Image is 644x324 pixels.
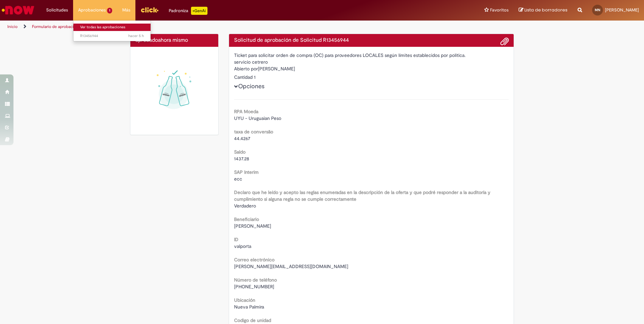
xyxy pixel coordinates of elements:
[234,297,255,303] b: Ubicación
[135,37,213,43] h4: aprobado
[158,37,188,43] time: 28/08/2025 15:37:38
[234,263,348,269] span: [PERSON_NAME][EMAIL_ADDRESS][DOMAIN_NAME]
[234,216,259,222] b: Beneficiario
[135,52,213,130] img: sucesso_1.gif
[234,236,238,242] b: ID
[234,317,271,323] b: Codigo de unidad
[107,8,112,13] span: 1
[128,33,144,38] span: hacer 5 h
[234,37,509,43] h4: Solicitud de aprobación de Solicitud R13456944
[7,24,18,29] a: Inicio
[234,176,242,182] span: ecc
[234,257,275,263] b: Correo electrónico
[73,24,151,31] a: Ver todas las aprobaciones
[234,156,249,162] span: 1437.28
[234,277,277,283] b: Número de teléfono
[234,284,274,290] span: [PHONE_NUMBER]
[595,8,600,12] span: MN
[234,59,509,65] div: servicio cetrero
[5,21,424,33] ul: Rutas de acceso a la página
[234,169,259,175] b: SAP Interim
[80,33,144,39] span: R13456944
[158,37,188,43] span: ahora mismo
[169,7,207,15] div: Padroniza
[490,7,509,13] span: Favoritos
[234,223,271,229] span: [PERSON_NAME]
[234,149,246,155] b: Saldo
[519,7,568,13] a: Lista de borradores
[234,115,281,121] span: UYU - Uruguaian Peso
[191,7,207,15] p: +GenAi
[234,108,258,115] b: RPA Moeda
[234,203,256,209] span: Verdadero
[73,20,151,41] ul: Aprobaciones
[73,32,151,40] a: Abrir R13456944 :
[234,74,509,80] div: Cantidad 1
[524,7,568,13] span: Lista de borradores
[128,33,144,38] time: 28/08/2025 11:01:59
[234,52,509,59] div: Ticket para solicitar orden de compra (OC) para proveedores LOCALES según límites establecidos po...
[234,304,264,310] span: Nueva Palmira
[234,129,273,135] b: taxa de conversão
[140,5,159,15] img: click_logo_yellow_360x200.png
[1,3,35,17] img: ServiceNow
[234,65,509,74] div: [PERSON_NAME]
[78,7,106,13] span: Aprobaciones
[32,24,78,29] a: Formulario de aprobación
[234,243,251,249] span: valporta
[46,7,68,13] span: Solicitudes
[605,7,639,13] span: [PERSON_NAME]
[234,135,250,141] span: 44.4267
[234,189,490,202] b: Declaro que he leído y acepto las reglas enumeradas en la descripción de la oferta y que podré re...
[234,65,258,72] label: Abierto por
[122,7,130,13] span: Más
